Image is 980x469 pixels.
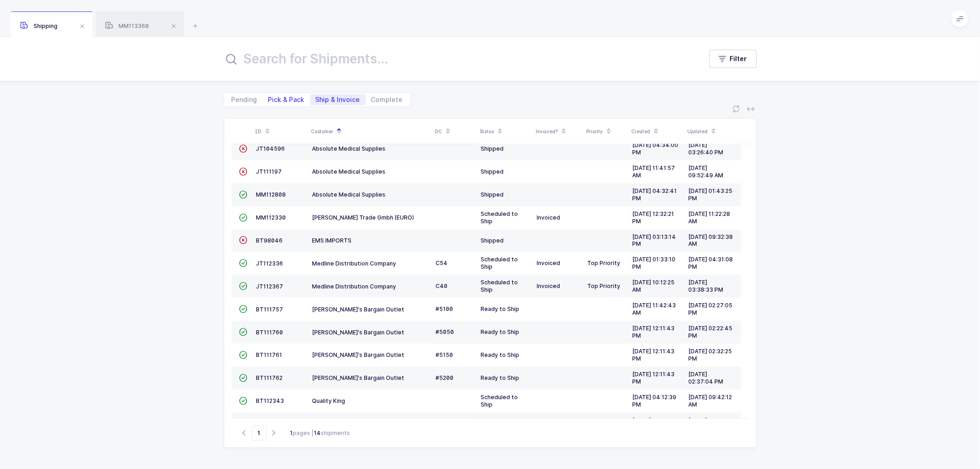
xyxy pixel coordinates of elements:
span:  [239,168,248,175]
span: Top Priority [588,260,621,266]
span: [DATE] 09:32:38 AM [689,233,733,248]
b: 1 [290,429,293,436]
span: [DATE] 01:33:10 PM [633,256,676,270]
span: [DATE] 11:41:57 AM [633,164,675,179]
span: C40 [436,283,448,289]
span: BT98046 [256,237,283,244]
div: Updated [688,124,738,139]
span: [DATE] 12:11:43 PM [633,348,675,362]
span: BT111757 [256,306,283,313]
span: [DATE] 12:11:43 PM [633,325,675,339]
span: Ship & Invoice [316,96,360,103]
span: Shipped [481,145,504,152]
div: Invoiced [537,214,580,221]
span: [DATE] 03:26:40 PM [689,141,724,156]
span: MM112808 [256,191,286,198]
span: Absolute Medical Supplies [312,168,386,175]
span: JT111197 [256,168,282,175]
span: BT111760 [256,329,283,336]
input: Search for Shipments... [224,48,691,70]
span:  [239,145,248,152]
span: [PERSON_NAME]'s Bargain Outlet [312,329,405,336]
span: Scheduled to Ship [481,210,518,225]
div: Invoiced [537,283,580,290]
span:  [239,351,248,358]
span: Quality King [312,397,346,404]
span: [DATE] 11:22:28 AM [689,210,731,225]
span: [DATE] 02:22:45 PM [689,325,733,339]
span:  [239,191,248,198]
span: Scheduled to Ship [481,256,518,270]
span: Shipped [481,168,504,175]
span: BT111761 [256,351,283,358]
span: MM112330 [256,214,286,221]
div: Status [480,124,531,139]
span: [DATE] 01:43:25 PM [689,187,733,202]
span: [DATE] 04:32:51 PM [633,417,677,431]
button: Filter [709,50,757,68]
span: Filter [730,54,747,63]
span: EMS IMPORTS [312,237,352,244]
span: #5200 [436,374,454,381]
div: Customer [312,124,430,139]
span: Pending [232,96,257,103]
span: [PERSON_NAME] Trade Gmbh (EURO) [312,214,414,221]
span: Pick & Pack [268,96,305,103]
span: [DATE] 03:38:33 PM [689,279,724,293]
span: JT104596 [256,145,285,152]
span:  [239,214,248,221]
span: Ready to Ship [481,305,520,312]
span: MM113368 [105,23,149,29]
span: [DATE] 12:11:43 PM [633,371,675,385]
span: #5050 [436,328,454,335]
div: ID [255,124,306,139]
span: Shipping [20,23,57,29]
span:  [239,328,248,335]
span: [DATE] 10:12:25 AM [633,279,675,293]
span: [DATE] 09:42:12 AM [689,394,732,408]
span: [DATE] 09:52:49 AM [689,164,724,179]
span:  [239,305,248,312]
div: Created [632,124,682,139]
div: Invoiced [537,260,580,267]
span:  [239,374,248,381]
span: [DATE] 02:27:05 PM [689,302,733,316]
span: Ready to Ship [481,328,520,335]
span: Medline Distribution Company [312,283,397,290]
span:  [239,260,248,266]
span:  [239,237,248,243]
span: BT111762 [256,374,283,381]
span: Medline Distribution Company [312,260,397,267]
span: [PERSON_NAME]'s Bargain Outlet [312,306,405,313]
b: 14 [314,429,321,436]
span: [DATE] 04:32:41 PM [633,187,677,202]
span: C54 [436,260,448,266]
span: #5150 [436,351,453,358]
span: [DATE] 02:37:04 PM [689,371,724,385]
span: Complete [371,96,403,103]
div: pages | shipments [290,429,351,437]
span: Scheduled to Ship [481,279,518,293]
div: DC [435,124,475,139]
span: [PERSON_NAME]'s Bargain Outlet [312,374,405,381]
span: [DATE] 11:42:43 AM [633,302,676,316]
span: Shipped [481,237,504,244]
span: Shipped [481,191,504,198]
span:  [239,397,248,404]
div: Priority [587,124,626,139]
span: JT112367 [256,283,283,290]
span: Absolute Medical Supplies [312,191,386,198]
span: Ready to Ship [481,351,520,358]
span: JT112336 [256,260,283,267]
span: Go to [252,426,266,441]
span: [DATE] 12:32:21 PM [633,210,674,225]
span: Scheduled to Ship [481,394,518,408]
span:  [239,283,248,289]
span: [DATE] 02:32:25 PM [689,348,732,362]
span: [DATE] 08:51:16 AM [689,417,732,431]
span: Absolute Medical Supplies [312,145,386,152]
span: BT112343 [256,397,284,404]
span: [PERSON_NAME]'s Bargain Outlet [312,351,405,358]
span: Ready to Ship [481,374,520,381]
span: Top Priority [588,283,621,289]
